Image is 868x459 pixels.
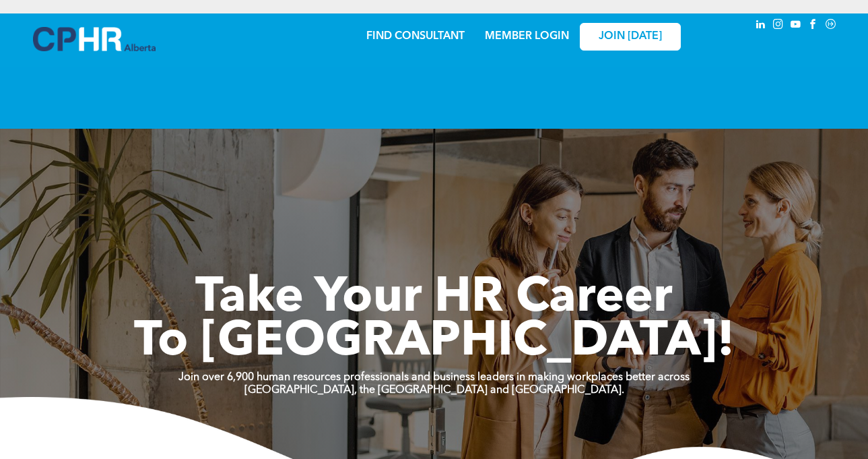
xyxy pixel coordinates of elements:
[366,31,465,42] a: FIND CONSULTANT
[485,31,569,42] a: MEMBER LOGIN
[789,17,803,35] a: youtube
[599,30,662,43] span: JOIN [DATE]
[178,372,690,383] strong: Join over 6,900 human resources professionals and business leaders in making workplaces better ac...
[134,318,735,367] span: To [GEOGRAPHIC_DATA]!
[244,385,624,396] strong: [GEOGRAPHIC_DATA], the [GEOGRAPHIC_DATA] and [GEOGRAPHIC_DATA].
[806,17,821,35] a: facebook
[580,23,681,51] a: JOIN [DATE]
[824,17,838,35] a: Social network
[195,274,673,323] span: Take Your HR Career
[754,17,768,35] a: linkedin
[771,17,786,35] a: instagram
[33,27,156,51] img: A blue and white logo for cp alberta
